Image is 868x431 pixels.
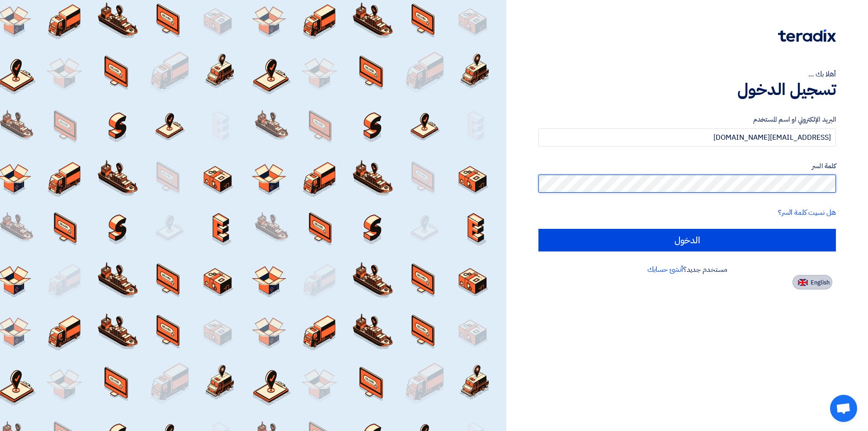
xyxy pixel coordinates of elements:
[538,161,836,171] label: كلمة السر
[538,114,836,125] label: البريد الإلكتروني او اسم المستخدم
[538,264,836,275] div: مستخدم جديد؟
[778,207,836,218] a: هل نسيت كلمة السر؟
[798,279,808,286] img: en-US.png
[793,275,832,289] button: English
[647,264,683,275] a: أنشئ حسابك
[538,229,836,251] input: الدخول
[538,80,836,99] h1: تسجيل الدخول
[538,128,836,147] input: أدخل بريد العمل الإلكتروني او اسم المستخدم الخاص بك ...
[778,29,836,42] img: Teradix logo
[830,395,857,422] div: Chat abierto
[811,279,830,286] span: English
[538,69,836,80] div: أهلا بك ...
